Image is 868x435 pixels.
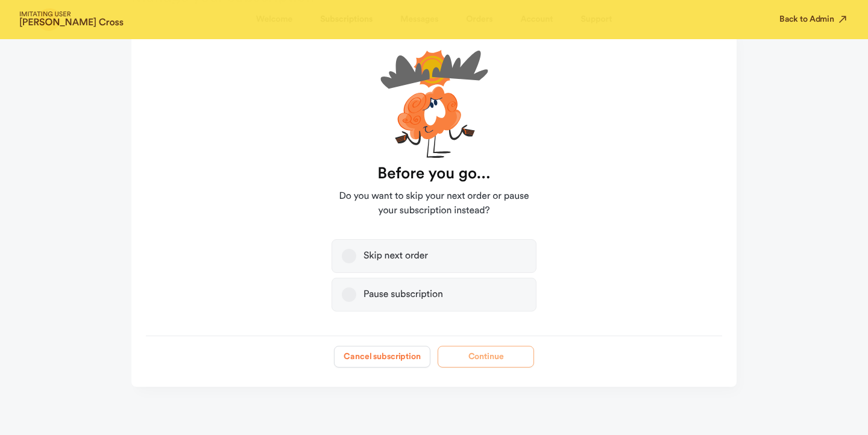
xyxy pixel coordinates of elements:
[380,50,488,158] img: cartoon-unsure-xIwyrc26.svg
[363,289,443,301] div: Pause subscription
[342,249,356,263] button: Skip next order
[19,18,124,28] strong: [PERSON_NAME] Cross
[363,250,428,262] div: Skip next order
[342,287,356,302] button: Pause subscription
[332,189,536,218] span: Do you want to skip your next order or pause your subscription instead?
[377,164,490,183] strong: Before you go...
[779,13,849,25] button: Back to Admin
[19,11,124,18] span: IMITATING USER
[334,346,430,368] button: Cancel subscription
